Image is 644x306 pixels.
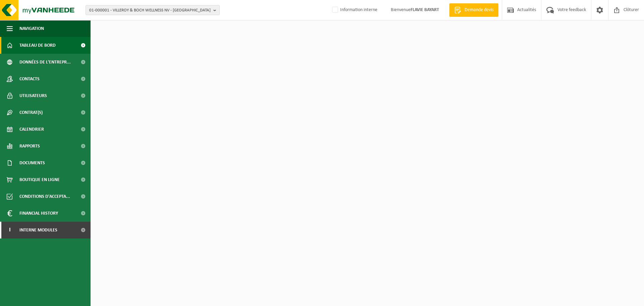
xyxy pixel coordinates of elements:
[89,5,211,15] span: 01-000001 - VILLEROY & BOCH WELLNESS NV - [GEOGRAPHIC_DATA]
[19,20,44,37] span: Navigation
[19,37,56,54] span: Tableau de bord
[19,71,40,87] span: Contacts
[19,104,43,121] span: Contrat(s)
[19,222,57,238] span: Interne modules
[19,138,40,155] span: Rapports
[86,5,220,15] button: 01-000001 - VILLEROY & BOCH WELLNESS NV - [GEOGRAPHIC_DATA]
[19,171,60,188] span: Boutique en ligne
[19,205,58,222] span: Financial History
[331,5,377,15] label: Information interne
[411,7,439,12] strong: FLAVIE BAYART
[19,121,44,138] span: Calendrier
[19,155,45,171] span: Documents
[19,188,70,205] span: Conditions d'accepta...
[7,222,13,238] span: I
[19,87,47,104] span: Utilisateurs
[463,7,495,13] span: Demande devis
[449,3,498,17] a: Demande devis
[19,54,71,71] span: Données de l'entrepr...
